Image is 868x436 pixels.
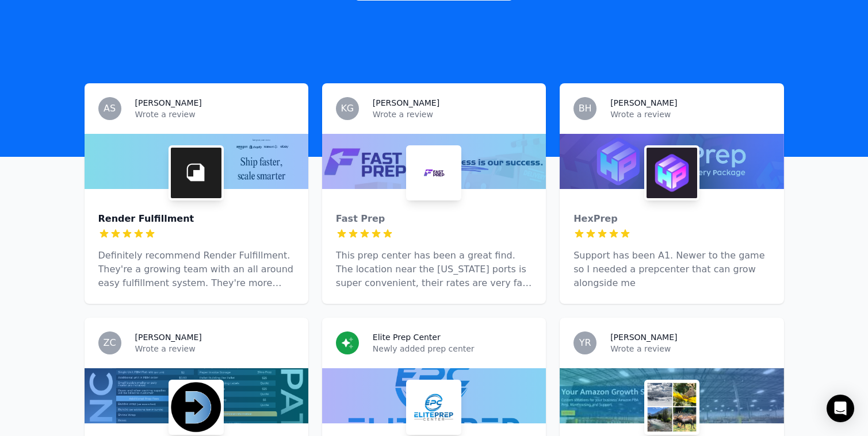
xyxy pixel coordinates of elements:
[373,331,441,343] h3: Elite Prep Center
[135,343,295,354] p: Wrote a review
[560,83,783,304] a: BH[PERSON_NAME]Wrote a reviewHexPrepHexPrepSupport has been A1. Newer to the game so I needed a p...
[104,104,116,113] span: AS
[135,109,295,120] p: Wrote a review
[610,97,677,109] h3: [PERSON_NAME]
[573,212,770,226] div: HexPrep
[573,249,770,290] p: Support has been A1. Newer to the game so I needed a prepcenter that can grow alongside me
[610,331,677,343] h3: [PERSON_NAME]
[647,148,697,198] img: HexPrep
[135,331,202,343] h3: [PERSON_NAME]
[341,104,354,113] span: KG
[322,83,546,304] a: KG[PERSON_NAME]Wrote a reviewFast PrepFast PrepThis prep center has been a great find. The locati...
[336,249,532,290] p: This prep center has been a great find. The location near the [US_STATE] ports is super convenien...
[610,109,770,120] p: Wrote a review
[408,382,459,433] img: Elite Prep Center
[171,382,221,433] img: Dispatch Fulfillment LLC
[827,395,854,422] div: Open Intercom Messenger
[336,212,532,226] div: Fast Prep
[98,249,295,290] p: Definitely recommend Render Fulfillment. They're a growing team with an all around easy fulfillme...
[171,148,221,198] img: Render Fulfillment
[373,97,439,109] h3: [PERSON_NAME]
[98,212,295,226] div: Render Fulfillment
[135,97,202,109] h3: [PERSON_NAME]
[408,148,459,198] img: Fast Prep
[373,343,532,354] p: Newly added prep center
[579,104,592,113] span: BH
[647,382,697,433] img: All Seasons Prep and Ship
[373,109,532,120] p: Wrote a review
[103,338,116,348] span: ZC
[579,338,591,348] span: YR
[610,343,770,354] p: Wrote a review
[85,83,308,304] a: AS[PERSON_NAME]Wrote a reviewRender FulfillmentRender FulfillmentDefinitely recommend Render Fulf...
